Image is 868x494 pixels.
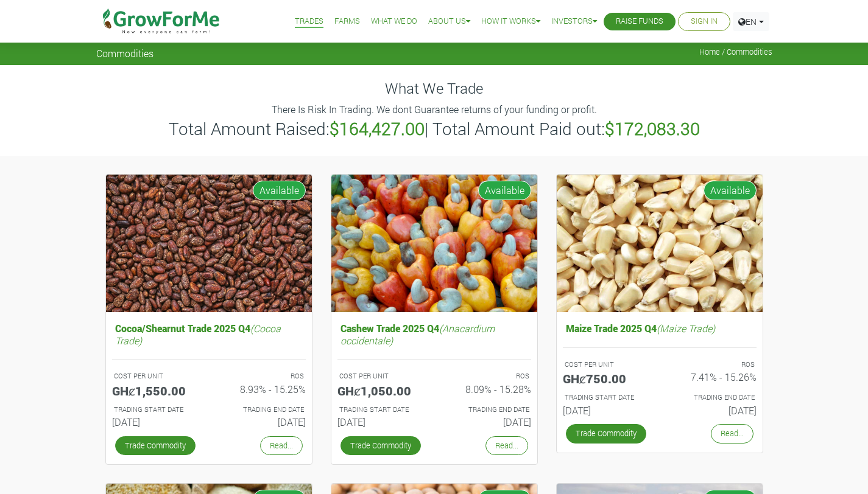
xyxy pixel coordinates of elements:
h5: Cashew Trade 2025 Q4 [337,319,531,349]
a: Trades [295,15,323,28]
a: Sign In [691,15,718,28]
h5: Maize Trade 2025 Q4 [563,319,757,337]
h6: [DATE] [443,416,531,428]
a: Read... [260,436,303,455]
h6: [DATE] [112,416,200,428]
p: COST PER UNIT [565,360,649,370]
a: Raise Funds [616,15,663,28]
h3: Total Amount Raised: | Total Amount Paid out: [98,119,771,139]
p: Estimated Trading Start Date [565,392,649,403]
i: (Anacardium occidentale) [340,322,495,346]
b: $164,427.00 [330,117,425,140]
p: COST PER UNIT [339,371,423,381]
p: Estimated Trading Start Date [114,405,198,415]
img: growforme image [331,175,537,313]
h6: 7.41% - 15.26% [669,371,757,383]
a: EN [733,12,769,31]
p: Estimated Trading End Date [220,405,304,415]
img: growforme image [106,175,312,313]
a: About Us [428,15,470,28]
h5: Cocoa/Shearnut Trade 2025 Q4 [112,319,306,349]
h6: [DATE] [337,416,425,428]
a: Trade Commodity [115,436,196,455]
a: Trade Commodity [566,424,646,443]
a: Read... [485,436,528,455]
a: How it Works [481,15,540,28]
h6: [DATE] [218,416,306,428]
i: (Maize Trade) [657,322,715,335]
a: Cashew Trade 2025 Q4(Anacardium occidentale) COST PER UNIT GHȼ1,050.00 ROS 8.09% - 15.28% TRADING... [337,319,531,433]
p: Estimated Trading Start Date [339,405,423,415]
h6: [DATE] [563,405,651,416]
p: ROS [220,371,304,381]
p: Estimated Trading End Date [445,405,529,415]
h5: GHȼ750.00 [563,371,651,386]
h5: GHȼ1,550.00 [112,383,200,398]
b: $172,083.30 [605,117,700,140]
h4: What We Trade [96,80,772,97]
a: Cocoa/Shearnut Trade 2025 Q4(Cocoa Trade) COST PER UNIT GHȼ1,550.00 ROS 8.93% - 15.25% TRADING ST... [112,319,306,433]
h6: [DATE] [669,405,757,416]
h6: 8.09% - 15.28% [443,383,531,395]
h6: 8.93% - 15.25% [218,383,306,395]
p: COST PER UNIT [114,371,198,381]
a: Read... [711,424,753,443]
h5: GHȼ1,050.00 [337,383,425,398]
p: There Is Risk In Trading. We dont Guarantee returns of your funding or profit. [98,102,771,117]
span: Available [253,181,306,200]
a: Investors [551,15,597,28]
p: ROS [671,360,755,370]
span: Commodities [96,47,153,59]
i: (Cocoa Trade) [115,322,281,346]
a: Maize Trade 2025 Q4(Maize Trade) COST PER UNIT GHȼ750.00 ROS 7.41% - 15.26% TRADING START DATE [D... [563,319,757,421]
span: Available [478,181,531,200]
img: growforme image [557,175,763,313]
a: Farms [334,15,360,28]
span: Available [704,181,757,200]
a: What We Do [371,15,417,28]
p: Estimated Trading End Date [671,392,755,403]
a: Trade Commodity [340,436,421,455]
p: ROS [445,371,529,381]
span: Home / Commodities [699,47,772,57]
